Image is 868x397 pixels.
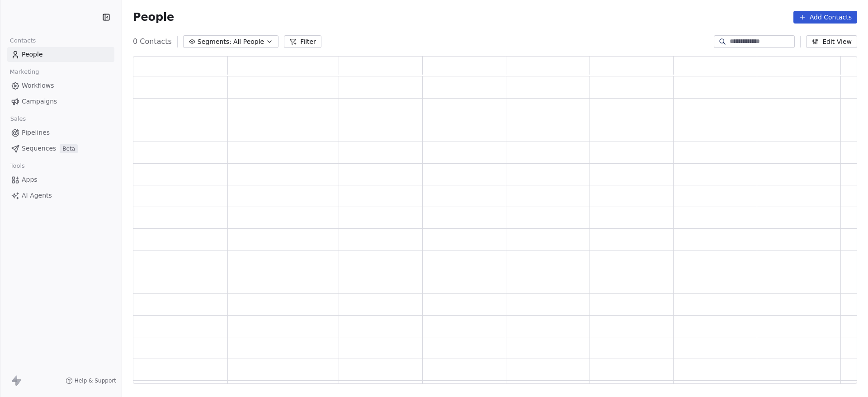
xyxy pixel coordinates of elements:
span: Sales [6,112,30,126]
span: Marketing [6,65,43,79]
a: Apps [7,172,114,187]
span: People [133,10,174,24]
span: Segments: [198,37,231,47]
a: People [7,47,114,62]
span: Sequences [22,144,56,153]
a: SequencesBeta [7,141,114,156]
span: Beta [60,144,78,153]
a: Workflows [7,78,114,93]
span: Tools [6,159,28,173]
span: Pipelines [22,128,50,137]
a: Campaigns [7,94,114,109]
button: Filter [284,35,321,48]
span: Workflows [22,81,54,90]
a: AI Agents [7,188,114,203]
span: Campaigns [22,97,57,106]
a: Help & Support [66,377,116,384]
span: Apps [22,175,38,184]
span: People [22,50,43,59]
span: 0 Contacts [133,36,172,47]
button: Edit View [806,35,857,48]
a: Pipelines [7,125,114,140]
span: Help & Support [75,377,116,384]
span: Contacts [6,34,40,47]
span: All People [233,37,264,47]
button: Add Contacts [793,11,857,24]
span: AI Agents [22,191,52,200]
